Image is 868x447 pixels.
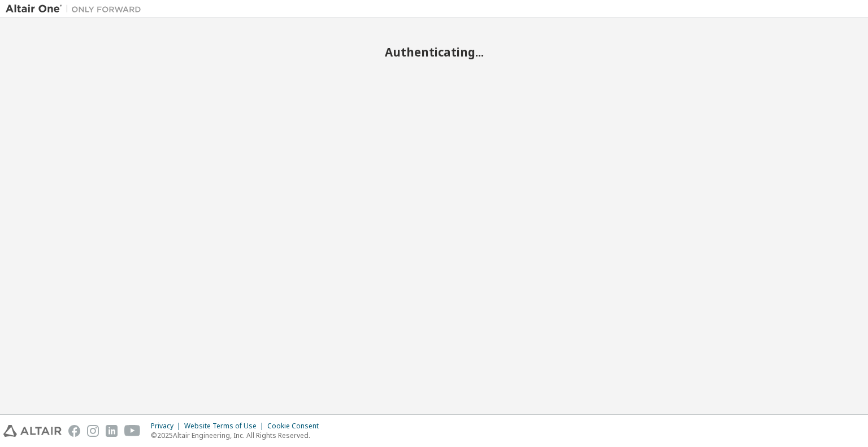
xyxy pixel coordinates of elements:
[68,425,80,437] img: facebook.svg
[6,45,862,59] h2: Authenticating...
[87,425,99,437] img: instagram.svg
[3,425,62,437] img: altair_logo.svg
[151,422,184,431] div: Privacy
[106,425,118,437] img: linkedin.svg
[267,422,325,431] div: Cookie Consent
[124,425,141,437] img: youtube.svg
[184,422,267,431] div: Website Terms of Use
[151,431,325,440] p: © 2025 Altair Engineering, Inc. All Rights Reserved.
[6,3,147,15] img: Altair One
